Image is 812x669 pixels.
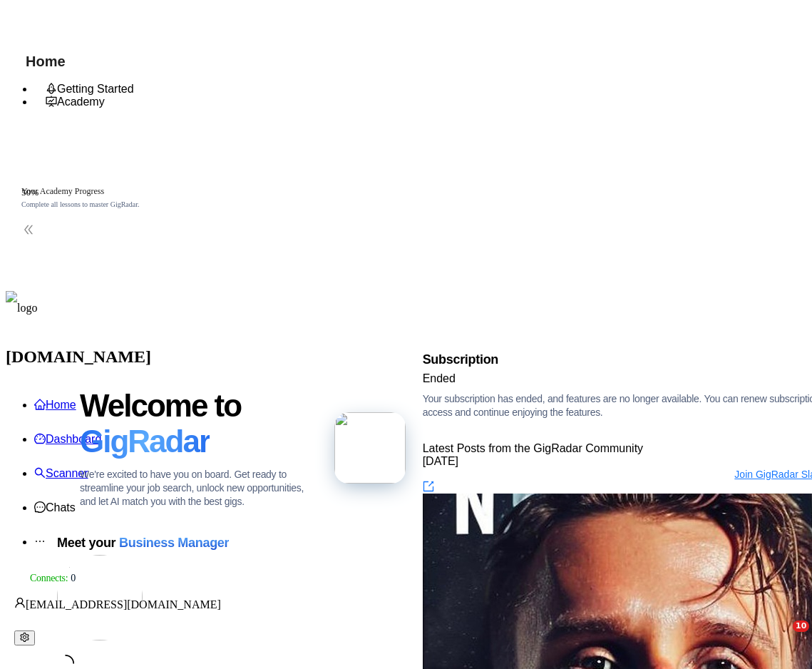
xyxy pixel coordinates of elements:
[764,621,798,655] iframe: Intercom live chat
[46,96,57,107] span: fund-projection-screen
[80,388,312,459] h1: Welcome to
[20,633,29,642] span: setting
[57,83,134,95] span: Getting Started
[6,291,37,325] img: logo
[21,224,36,238] span: double-left
[423,442,643,454] span: Latest Posts from the GigRadar Community
[80,424,210,459] span: GigRadar
[423,481,431,493] a: export
[119,536,229,550] span: Business Manager
[21,200,140,208] span: Complete all lessons to master GigRadar.
[14,630,35,645] button: setting
[57,555,143,640] img: placeholder.png
[6,339,806,374] h1: [DOMAIN_NAME]
[14,597,26,608] span: user
[21,186,104,196] span: Your Academy Progress
[80,468,312,509] span: We're excited to have you on board. Get ready to streamline your job search, unlock new opportuni...
[14,53,77,79] span: Home
[423,352,498,367] span: Subscription
[14,573,26,584] img: upwork-logo.png
[14,631,35,643] a: setting
[46,83,57,94] span: rocket
[423,455,458,467] span: [DATE]
[57,96,105,108] span: Academy
[46,96,105,108] span: Academy
[34,83,205,96] li: Getting Started
[793,621,809,632] span: 10
[57,536,229,550] span: Meet your
[334,412,406,484] img: gigradar-logo.png
[423,481,431,492] span: export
